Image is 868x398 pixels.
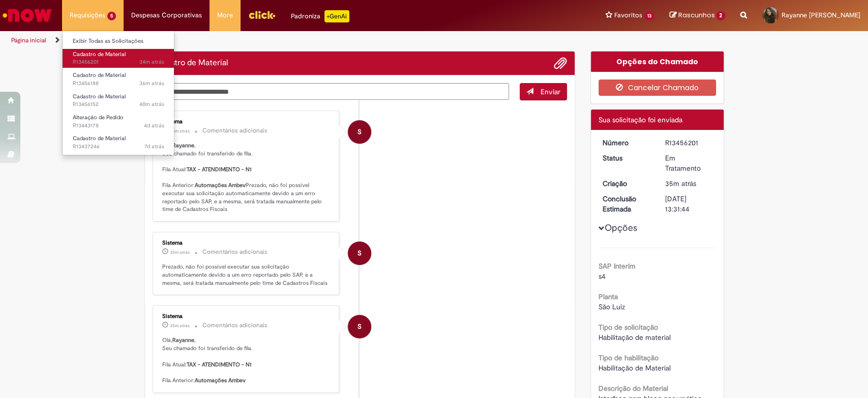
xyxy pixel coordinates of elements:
[170,249,190,255] span: 35m atrás
[139,100,164,108] span: 40m atrás
[324,10,349,22] p: +GenAi
[202,248,267,256] small: Comentários adicionais
[357,314,362,339] span: S
[195,181,246,189] b: Automações Ambev
[357,241,362,266] span: S
[144,143,164,150] span: 7d atrás
[598,79,716,96] button: Cancelar Chamado
[73,122,164,130] span: R13443178
[153,59,228,68] h2: Cadastro de Material Histórico de tíquete
[554,57,567,70] button: Adicionar anexos
[202,321,267,330] small: Comentários adicionais
[153,83,510,100] textarea: Digite sua mensagem aqui...
[170,128,190,134] span: 35m atrás
[187,361,252,368] b: TAX - ATENDIMENTO - N1
[598,115,682,124] span: Sua solicitação foi enviada
[73,135,126,142] span: Cadastro de Material
[202,126,267,135] small: Comentários adicionais
[73,50,126,58] span: Cadastro de Material
[139,58,164,66] span: 34m atrás
[348,120,371,144] div: System
[170,128,190,134] time: 28/08/2025 09:31:50
[217,10,233,20] span: More
[162,240,332,246] div: Sistema
[162,336,332,384] p: Olá, , Seu chamado foi transferido de fila. Fila Atual: Fila Anterior:
[162,142,332,214] p: Olá, , Seu chamado foi transferido de fila. Fila Atual: Fila Anterior: Prezado, não foi possível ...
[144,122,164,129] time: 25/08/2025 09:53:22
[678,10,714,20] span: Rascunhos
[131,10,202,20] span: Despesas Corporativas
[62,31,174,155] ul: Requisições
[73,93,126,100] span: Cadastro de Material
[144,122,164,129] span: 4d atrás
[598,323,658,332] b: Tipo de solicitação
[665,179,696,188] time: 28/08/2025 09:31:38
[63,36,174,47] a: Exibir Todas as Solicitações
[614,10,642,20] span: Favoritos
[520,83,567,100] button: Enviar
[73,100,164,109] span: R13456152
[63,70,174,89] a: Aberto R13456188 : Cadastro de Material
[11,36,46,44] a: Página inicial
[172,336,194,344] b: Rayanne
[187,166,252,173] b: TAX - ATENDIMENTO - N1
[139,100,164,108] time: 28/08/2025 09:26:09
[591,51,724,72] div: Opções do Chamado
[63,49,174,68] a: Aberto R13456201 : Cadastro de Material
[63,133,174,152] a: Aberto R13437246 : Cadastro de Material
[348,315,371,338] div: System
[162,119,332,125] div: Sistema
[63,112,174,131] a: Aberto R13443178 : Alteração de Pedido
[595,194,657,214] dt: Conclusão Estimada
[782,11,860,19] span: Rayanne [PERSON_NAME]
[248,7,276,22] img: click_logo_yellow_360x200.png
[70,10,105,20] span: Requisições
[595,178,657,189] dt: Criação
[139,58,164,66] time: 28/08/2025 09:31:42
[665,179,696,188] span: 35m atrás
[348,242,371,265] div: System
[665,178,712,189] div: 28/08/2025 09:31:38
[716,11,725,20] span: 2
[598,363,671,373] span: Habilitação de Material
[665,194,712,214] div: [DATE] 13:31:44
[170,323,190,329] time: 28/08/2025 09:31:50
[73,79,164,88] span: R13456188
[172,142,194,149] b: Rayanne
[595,153,657,163] dt: Status
[195,377,246,384] b: Automações Ambev
[598,272,606,281] span: s4
[162,313,332,320] div: Sistema
[598,302,625,311] span: São Luiz
[73,71,126,79] span: Cadastro de Material
[598,333,671,342] span: Habilitação de material
[598,292,618,301] b: Planta
[665,153,712,173] div: Em Tratamento
[291,10,349,22] div: Padroniza
[598,384,668,393] b: Descrição do Material
[73,58,164,66] span: R13456201
[8,31,571,50] ul: Trilhas de página
[598,261,636,271] b: SAP Interim
[357,120,362,144] span: S
[139,79,164,87] span: 36m atrás
[73,114,124,121] span: Alteração de Pedido
[170,249,190,255] time: 28/08/2025 09:31:50
[63,91,174,110] a: Aberto R13456152 : Cadastro de Material
[644,12,654,20] span: 13
[1,5,53,25] img: ServiceNow
[162,263,332,287] p: Prezado, não foi possível executar sua solicitação automaticamente devido a um erro reportado pel...
[73,143,164,151] span: R13437246
[598,353,659,362] b: Tipo de habilitação
[595,138,657,148] dt: Número
[170,323,190,329] span: 35m atrás
[541,87,560,96] span: Enviar
[669,11,725,20] a: Rascunhos
[107,12,116,20] span: 5
[665,138,712,148] div: R13456201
